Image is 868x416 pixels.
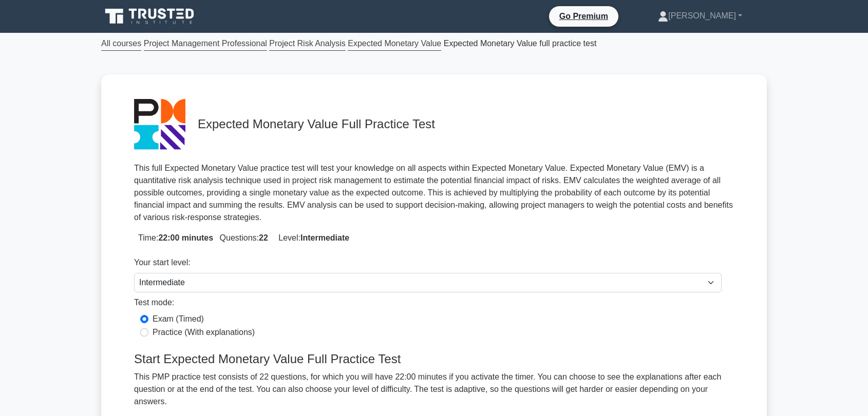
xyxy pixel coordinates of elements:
[134,256,722,273] div: Your start level:
[144,37,267,51] a: Project Management Professional
[633,6,767,26] a: [PERSON_NAME]
[158,233,213,242] strong: 22:00 minutes
[134,162,734,224] p: This full Expected Monetary Value practice test will test your knowledge on all aspects within Ex...
[134,232,734,244] p: Time:
[269,37,346,51] a: Project Risk Analysis
[101,37,141,51] a: All courses
[153,313,204,325] label: Exam (Timed)
[153,326,255,339] label: Practice (With explanations)
[134,296,722,313] div: Test mode:
[300,233,349,242] strong: Intermediate
[95,37,773,50] div: Expected Monetary Value full practice test
[198,117,734,132] h4: Expected Monetary Value Full Practice Test
[274,233,349,242] span: Level:
[216,233,268,242] span: Questions:
[553,10,614,23] a: Go Premium
[128,371,740,408] p: This PMP practice test consists of 22 questions, for which you will have 22:00 minutes if you act...
[259,233,268,242] strong: 22
[348,37,441,51] a: Expected Monetary Value
[128,352,740,367] h4: Start Expected Monetary Value Full Practice Test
